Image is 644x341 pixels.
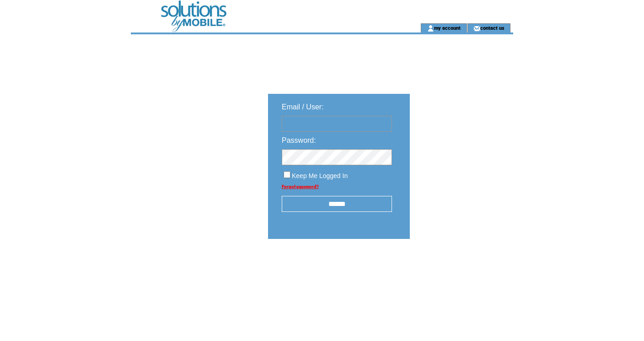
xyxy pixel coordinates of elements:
[427,25,434,32] img: account_icon.gif;jsessionid=38279A100C86E4F1517D35A9FCF9DBC4
[434,25,461,31] a: my account
[292,172,348,179] span: Keep Me Logged In
[436,262,482,273] img: transparent.png;jsessionid=38279A100C86E4F1517D35A9FCF9DBC4
[480,25,504,31] a: contact us
[282,103,324,111] span: Email / User:
[473,25,480,32] img: contact_us_icon.gif;jsessionid=38279A100C86E4F1517D35A9FCF9DBC4
[282,136,316,144] span: Password:
[282,184,319,189] a: Forgot password?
